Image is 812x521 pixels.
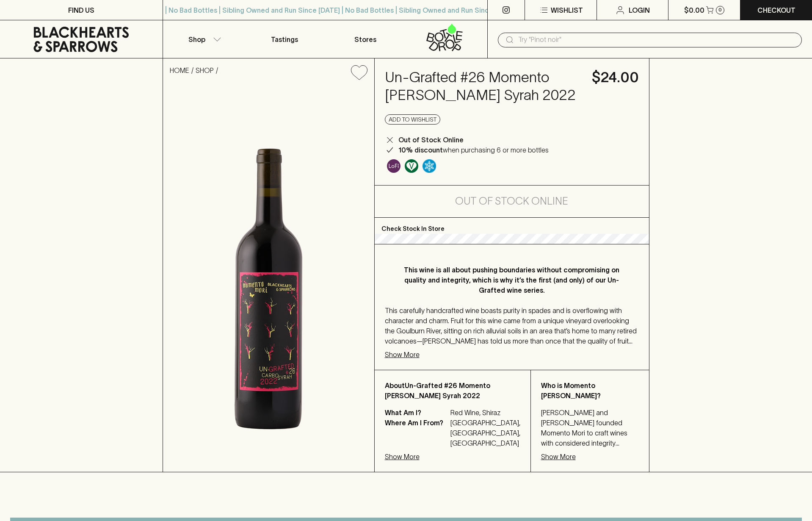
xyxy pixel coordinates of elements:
p: Where Am I From? [385,418,448,448]
p: Red Wine, Shiraz [450,407,520,418]
h5: Out of Stock Online [455,194,568,208]
img: Chilled Red [423,159,436,173]
img: 29914.png [163,87,374,472]
p: Shop [188,34,205,44]
a: Made without the use of any animal products. [403,157,420,175]
p: About Un-Grafted #26 Momento [PERSON_NAME] Syrah 2022 [385,380,520,401]
p: FIND US [68,5,94,15]
img: Vegan [405,159,418,173]
button: Shop [163,20,244,58]
p: Check Stock In Store [375,218,649,234]
p: Show More [385,349,420,360]
p: Out of Stock Online [398,135,464,145]
p: Show More [385,452,420,462]
button: Add to wishlist [385,114,440,125]
p: This wine is all about pushing boundaries without compromising on quality and integrity, which is... [402,265,622,295]
b: Who is Momento [PERSON_NAME]? [541,382,601,399]
p: Show More [541,452,576,462]
h4: Un-Grafted #26 Momento [PERSON_NAME] Syrah 2022 [385,69,582,104]
p: $0.00 [684,5,704,15]
button: Add to wishlist [348,62,371,83]
a: SHOP [196,67,214,74]
a: Tastings [244,20,325,58]
p: [PERSON_NAME] and [PERSON_NAME] founded Momento Mori to craft wines with considered integrity thr... [541,407,639,448]
p: Wishlist [551,5,583,15]
p: What Am I? [385,407,448,418]
img: Lo-Fi [387,159,400,173]
p: Login [629,5,650,15]
p: Stores [354,34,376,44]
a: HOME [170,67,189,74]
p: [GEOGRAPHIC_DATA], [GEOGRAPHIC_DATA], [GEOGRAPHIC_DATA] [450,418,520,448]
a: Wonderful as is, but a slight chill will enhance the aromatics and give it a beautiful crunch. [420,157,438,175]
p: Tastings [271,34,298,44]
p: This carefully handcrafted wine boasts purity in spades and is overflowing with character and cha... [385,305,639,346]
h4: $24.00 [592,69,639,86]
input: Try "Pinot noir" [518,33,795,47]
a: Some may call it natural, others minimum intervention, either way, it’s hands off & maybe even a ... [385,157,403,175]
p: 0 [718,8,722,12]
p: Checkout [757,5,795,15]
b: 10% discount [398,146,443,154]
a: Stores [325,20,406,58]
p: when purchasing 6 or more bottles [398,145,549,155]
